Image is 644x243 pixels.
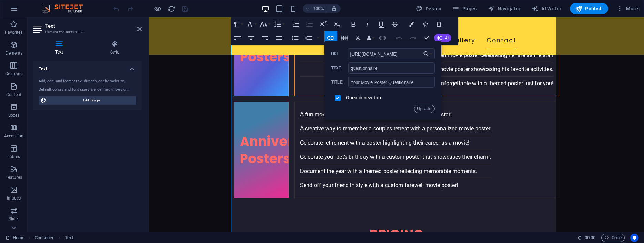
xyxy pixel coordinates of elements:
[35,234,54,242] span: Click to select. Double-click to edit
[303,4,327,13] button: 100%
[289,17,302,31] button: Increase Indent
[231,17,244,31] button: Paragraph Format
[6,92,21,97] p: Content
[40,4,91,13] img: Editor Logo
[575,5,603,12] span: Publish
[33,61,142,73] h4: Text
[419,17,432,31] button: Icons
[376,31,389,45] button: HTML
[601,234,625,242] button: Code
[375,17,388,31] button: Underline (Ctrl+U)
[245,17,258,31] button: Font Family
[313,4,324,13] h6: 100%
[366,31,375,45] button: Data Bindings
[8,154,20,159] p: Tables
[529,3,564,14] button: AI Writer
[231,31,244,45] button: Align Left
[315,31,321,45] button: Ordered List
[485,3,523,14] button: Navigator
[413,3,444,14] button: Design
[414,105,435,113] button: Update
[361,17,374,31] button: Italic (Ctrl+I)
[488,5,521,12] span: Navigator
[330,17,344,31] button: Subscript
[49,96,134,105] span: Edit design
[331,6,337,12] i: On resize automatically adjust zoom level to fit chosen device.
[570,3,608,14] button: Publish
[413,3,444,14] div: Design (Ctrl+Alt+Y)
[388,17,401,31] button: Strikethrough
[532,5,562,12] span: AI Writer
[630,234,638,242] button: Usercentrics
[4,133,23,139] p: Accordion
[39,96,136,105] button: Edit design
[445,36,449,40] span: AI
[272,31,285,45] button: Align Justify
[352,31,365,45] button: Clear Formatting
[331,66,348,70] label: Text
[452,5,477,12] span: Pages
[434,34,451,42] button: AI
[392,31,406,45] button: Undo (Ctrl+Z)
[35,234,73,242] nav: breadcrumb
[324,31,337,45] button: Insert Link
[420,31,433,45] button: Confirm (Ctrl+⏎)
[258,31,272,45] button: Align Right
[450,3,479,14] button: Pages
[5,50,23,56] p: Elements
[167,4,175,13] button: reload
[167,5,175,13] i: Reload page
[39,87,136,93] div: Default colors and font sizes are defined in Design.
[406,31,419,45] button: Redo (Ctrl+Shift+Z)
[590,235,591,240] span: :
[45,23,142,29] h2: Text
[331,51,348,56] label: URL
[346,95,381,100] label: Open in new tab
[577,234,596,242] h6: Session time
[39,79,136,85] div: Add, edit, and format text directly on the website.
[347,17,360,31] button: Bold (Ctrl+B)
[6,234,24,242] a: Click to cancel selection. Double-click to open Pages
[33,41,88,55] h4: Text
[604,234,622,242] span: Code
[5,71,22,77] p: Columns
[432,17,446,31] button: Special Characters
[245,31,258,45] button: Align Center
[5,30,22,35] p: Favorites
[88,41,142,55] h4: Style
[65,234,73,242] span: Click to select. Double-click to edit
[45,29,128,35] h3: Element #ed-889478329
[616,5,638,12] span: More
[153,4,162,13] button: Click here to leave preview mode and continue editing
[585,234,595,242] span: 00 00
[9,216,19,222] p: Slider
[614,3,641,14] button: More
[7,195,21,201] p: Images
[302,31,315,45] button: Ordered List
[405,17,418,31] button: Colors
[289,31,302,45] button: Unordered List
[258,17,272,31] button: Font Size
[317,17,330,31] button: Superscript
[303,17,316,31] button: Decrease Indent
[85,85,140,181] a: Anniversary Posters
[331,80,348,85] label: Title
[338,31,351,45] button: Insert Table
[6,175,22,180] p: Features
[272,17,285,31] button: Line Height
[416,5,442,12] span: Design
[8,113,20,118] p: Boxes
